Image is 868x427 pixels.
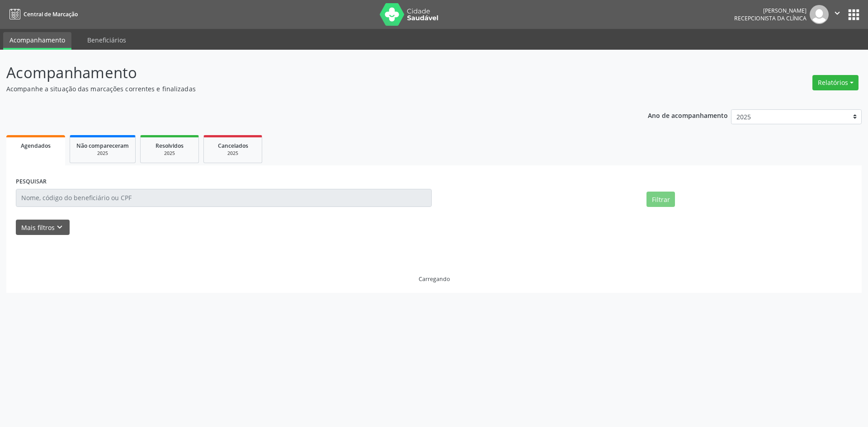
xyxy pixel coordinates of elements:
span: Recepcionista da clínica [734,14,807,22]
p: Ano de acompanhamento [648,109,728,121]
button:  [829,5,846,24]
div: 2025 [76,150,129,157]
div: 2025 [210,150,255,157]
p: Acompanhe a situação das marcações correntes e finalizadas [6,84,605,94]
a: Beneficiários [81,32,132,48]
span: Não compareceram [76,142,129,150]
button: Filtrar [646,192,675,207]
span: Cancelados [218,142,248,150]
input: Nome, código do beneficiário ou CPF [16,189,432,207]
div: [PERSON_NAME] [734,7,807,14]
a: Acompanhamento [3,32,71,50]
span: Agendados [21,142,51,150]
div: 2025 [147,150,192,157]
p: Acompanhamento [6,61,605,84]
div: Carregando [419,275,450,283]
span: Resolvidos [156,142,184,150]
i:  [832,8,842,18]
button: Relatórios [812,75,859,90]
img: img [810,5,829,24]
span: Central de Marcação [24,10,78,18]
i: keyboard_arrow_down [55,222,65,232]
a: Central de Marcação [6,7,78,22]
button: apps [846,7,862,23]
label: PESQUISAR [16,175,47,189]
button: Mais filtroskeyboard_arrow_down [16,220,70,235]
